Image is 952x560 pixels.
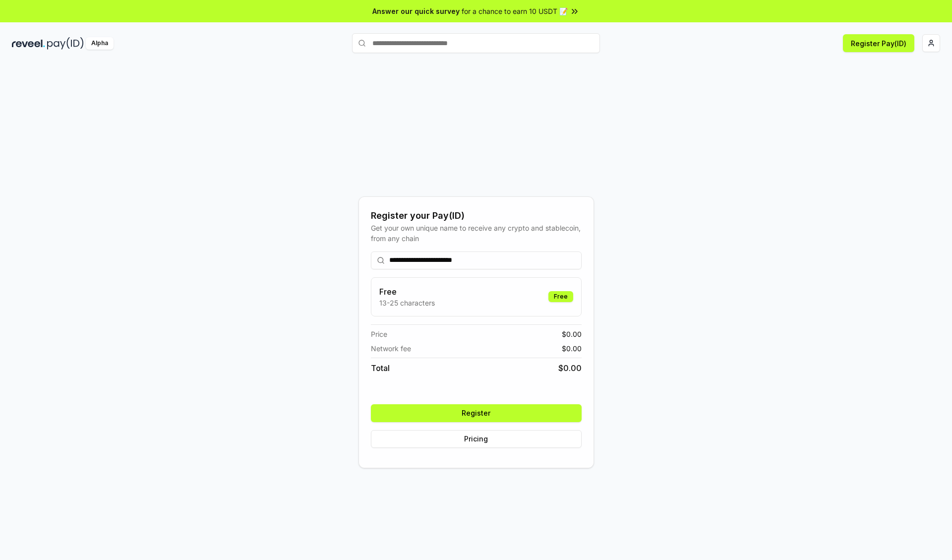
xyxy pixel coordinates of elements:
[371,430,582,448] button: Pricing
[558,362,582,374] span: $ 0.00
[372,6,460,16] span: Answer our quick survey
[371,329,387,339] span: Price
[371,343,411,354] span: Network fee
[548,291,573,302] div: Free
[562,329,582,339] span: $ 0.00
[371,223,582,244] div: Get your own unique name to receive any crypto and stablecoin, from any chain
[371,209,582,223] div: Register your Pay(ID)
[462,6,568,16] span: for a chance to earn 10 USDT 📝
[371,404,582,422] button: Register
[379,286,435,298] h3: Free
[12,37,45,50] img: reveel_dark
[371,362,390,374] span: Total
[47,37,84,50] img: pay_id
[86,37,114,50] div: Alpha
[562,343,582,354] span: $ 0.00
[843,34,914,52] button: Register Pay(ID)
[379,298,435,308] p: 13-25 characters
